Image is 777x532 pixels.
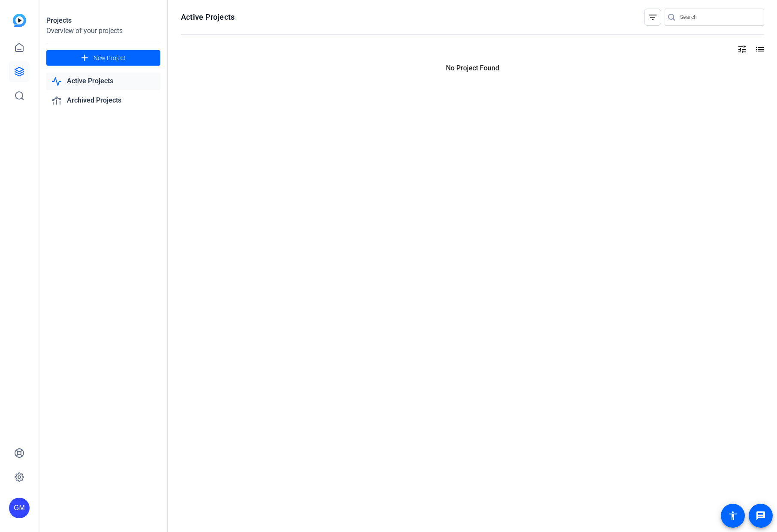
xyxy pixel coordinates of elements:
p: No Project Found [181,63,764,73]
mat-icon: message [756,511,766,521]
mat-icon: filter_list [647,12,658,22]
div: GM [9,498,30,518]
mat-icon: list [754,44,764,54]
div: Overview of your projects [46,26,160,36]
button: New Project [46,50,160,66]
h1: Active Projects [181,12,235,22]
mat-icon: tune [737,44,747,54]
div: Projects [46,15,160,26]
mat-icon: add [79,53,90,63]
span: New Project [93,54,126,63]
a: Archived Projects [46,92,160,109]
input: Search [680,12,757,22]
img: blue-gradient.svg [13,14,26,27]
mat-icon: accessibility [728,511,738,521]
a: Active Projects [46,73,160,90]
